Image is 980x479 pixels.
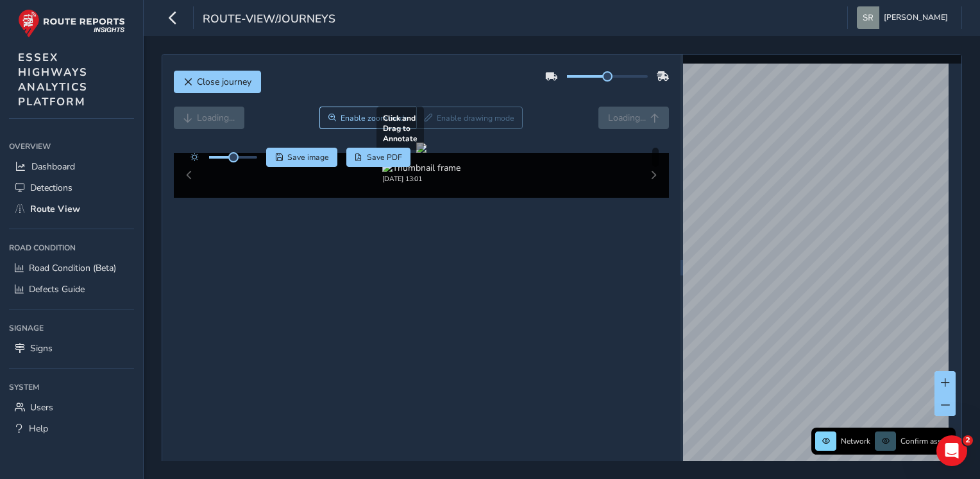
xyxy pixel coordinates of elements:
[319,107,416,129] button: Zoom
[9,318,134,338] div: Signage
[884,6,948,29] span: [PERSON_NAME]
[900,436,952,446] span: Confirm assets
[197,76,251,88] span: Close journey
[9,397,134,418] a: Users
[287,152,329,162] span: Save image
[382,174,460,184] div: [DATE] 13:01
[341,113,409,123] span: Enable zoom mode
[382,162,460,174] img: Thumbnail frame
[18,9,125,38] img: rr logo
[9,257,134,279] a: Road Condition (Beta)
[9,156,134,177] a: Dashboard
[174,71,261,93] button: Close journey
[29,262,116,274] span: Road Condition (Beta)
[346,148,411,167] button: PDF
[9,418,134,439] a: Help
[936,435,967,466] iframe: Intercom live chat
[30,203,80,215] span: Route View
[31,161,75,173] span: Dashboard
[9,338,134,359] a: Signs
[841,436,870,446] span: Network
[30,182,72,194] span: Detections
[18,50,88,109] span: ESSEX HIGHWAYS ANALYTICS PLATFORM
[857,6,879,29] img: diamond-layout
[9,177,134,198] a: Detections
[9,198,134,220] a: Route View
[9,137,134,156] div: Overview
[29,283,85,295] span: Defects Guide
[9,279,134,300] a: Defects Guide
[367,152,402,162] span: Save PDF
[9,238,134,257] div: Road Condition
[30,401,53,414] span: Users
[30,342,53,354] span: Signs
[9,378,134,397] div: System
[963,435,973,446] span: 2
[203,11,335,29] span: route-view/journeys
[857,6,952,29] button: [PERSON_NAME]
[29,422,48,435] span: Help
[266,148,337,167] button: Save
